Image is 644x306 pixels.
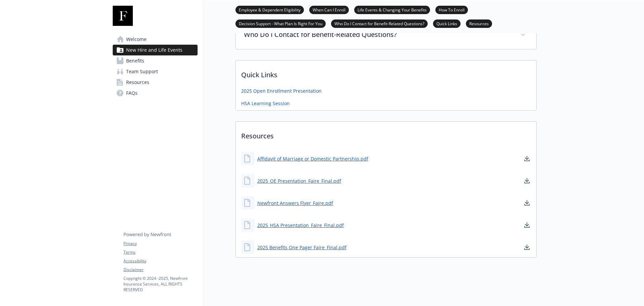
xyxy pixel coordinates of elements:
[113,88,198,98] a: FAQs
[113,77,198,88] a: Resources
[126,77,149,88] span: Resources
[466,20,492,27] a: Resources
[523,221,531,229] a: download document
[257,155,368,162] a: Affidavit of Marriage or Domestic Partnership.pdf
[241,87,322,94] a: 2025 Open Enrollment Presentation
[123,241,197,247] a: Privacy
[236,122,536,146] p: Resources
[123,249,197,255] a: Terms
[257,222,344,229] a: 2025_HSA Presentation_Faire_Final.pdf
[123,258,197,264] a: Accessibility
[257,244,346,251] a: 2025 Benefits One Pager Faire_Final.pdf
[257,200,333,207] a: Newfront Answers Flyer_Faire.pdf
[126,55,144,66] span: Benefits
[257,177,341,184] a: 2025_OE Presentation_Faire_Final.pdf
[331,20,428,27] a: Who Do I Contact for Benefit-Related Questions?
[113,66,198,77] a: Team Support
[433,20,461,27] a: Quick Links
[123,267,197,273] a: Disclaimer
[126,66,158,77] span: Team Support
[309,6,349,13] a: When Can I Enroll
[126,34,147,45] span: Welcome
[123,275,197,293] p: Copyright © 2024 - 2025 , Newfront Insurance Services, ALL RIGHTS RESERVED
[236,21,536,49] div: Who Do I Contact for Benefit-Related Questions?
[354,6,430,13] a: Life Events & Changing Your Benefits
[126,88,138,98] span: FAQs
[235,6,304,13] a: Employee & Dependent Eligibility
[236,60,536,85] p: Quick Links
[523,243,531,251] a: download document
[244,30,512,40] p: Who Do I Contact for Benefit-Related Questions?
[126,45,182,55] span: New Hire and Life Events
[523,177,531,185] a: download document
[523,199,531,207] a: download document
[435,6,468,13] a: How To Enroll
[113,55,198,66] a: Benefits
[113,34,198,45] a: Welcome
[523,155,531,163] a: download document
[241,100,290,107] a: HSA Learning Session
[113,45,198,55] a: New Hire and Life Events
[235,20,326,27] a: Decision Support - What Plan Is Right For You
